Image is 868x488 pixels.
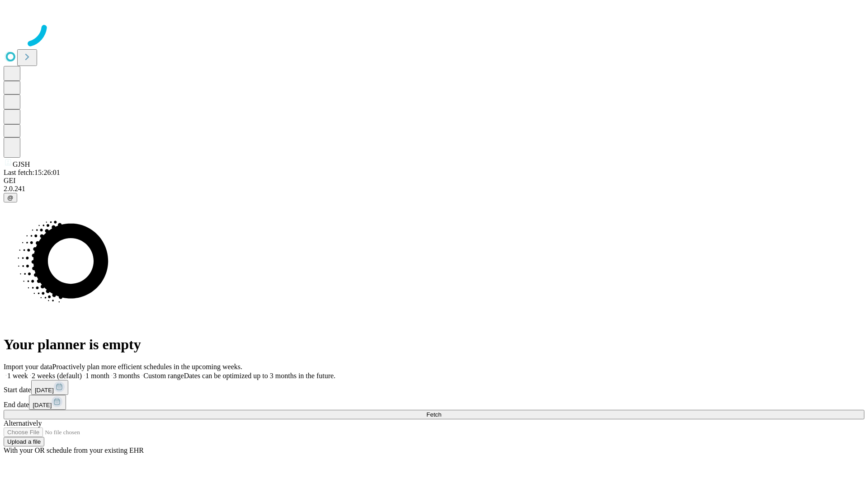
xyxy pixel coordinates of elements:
[4,380,864,395] div: Start date
[13,160,30,168] span: GJSH
[31,380,68,395] button: [DATE]
[143,372,184,380] span: Custom range
[32,372,82,380] span: 2 weeks (default)
[7,372,28,380] span: 1 week
[4,177,864,185] div: GEI
[4,410,864,419] button: Fetch
[4,363,52,371] span: Import your data
[35,387,54,394] span: [DATE]
[4,395,864,410] div: End date
[4,336,864,353] h1: Your planner is empty
[4,446,144,454] span: With your OR schedule from your existing EHR
[7,194,14,201] span: @
[184,372,335,380] span: Dates can be optimized up to 3 months in the future.
[113,372,140,380] span: 3 months
[33,402,52,408] span: [DATE]
[4,419,42,427] span: Alternatively
[4,193,17,202] button: @
[52,363,242,371] span: Proactively plan more efficient schedules in the upcoming weeks.
[426,411,441,418] span: Fetch
[29,395,66,410] button: [DATE]
[4,185,864,193] div: 2.0.241
[4,437,44,446] button: Upload a file
[85,372,109,380] span: 1 month
[4,169,60,176] span: Last fetch: 15:26:01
